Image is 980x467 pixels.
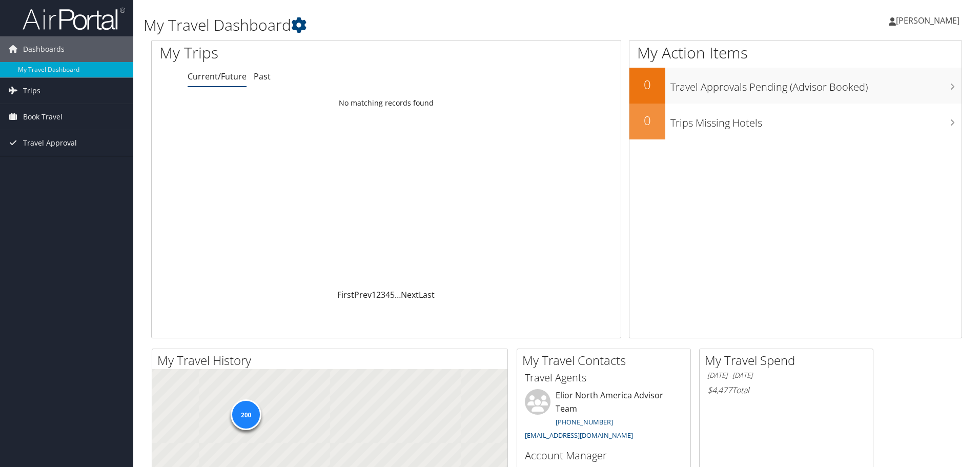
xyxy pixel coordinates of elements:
[23,78,40,104] span: Trips
[354,289,372,300] a: Prev
[157,352,507,369] h2: My Travel History
[670,75,962,94] h3: Travel Approvals Pending (Advisor Booked)
[376,289,381,300] a: 2
[629,104,962,139] a: 0Trips Missing Hotels
[188,71,247,82] a: Current/Future
[525,449,683,463] h3: Account Manager
[23,7,125,31] img: airportal-logo.png
[231,399,261,430] div: 200
[337,289,354,300] a: First
[254,71,271,82] a: Past
[385,289,390,300] a: 4
[520,389,688,444] li: Elior North America Advisor Team
[707,371,865,380] h6: [DATE] - [DATE]
[629,68,962,104] a: 0Travel Approvals Pending (Advisor Booked)
[629,42,962,64] h1: My Action Items
[395,289,401,300] span: …
[152,94,621,112] td: No matching records found
[629,76,665,93] h2: 0
[144,14,695,36] h1: My Travel Dashboard
[889,5,970,36] a: [PERSON_NAME]
[23,130,77,156] span: Travel Approval
[896,15,959,26] span: [PERSON_NAME]
[525,371,683,385] h3: Travel Agents
[372,289,376,300] a: 1
[707,384,865,396] h6: Total
[419,289,435,300] a: Last
[670,111,962,130] h3: Trips Missing Hotels
[23,36,65,62] span: Dashboards
[401,289,419,300] a: Next
[707,384,732,396] span: $4,477
[705,352,873,369] h2: My Travel Spend
[390,289,395,300] a: 5
[23,104,63,130] span: Book Travel
[381,289,385,300] a: 3
[556,417,613,427] a: [PHONE_NUMBER]
[629,112,665,129] h2: 0
[522,352,690,369] h2: My Travel Contacts
[159,42,418,64] h1: My Trips
[525,431,633,440] a: [EMAIL_ADDRESS][DOMAIN_NAME]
